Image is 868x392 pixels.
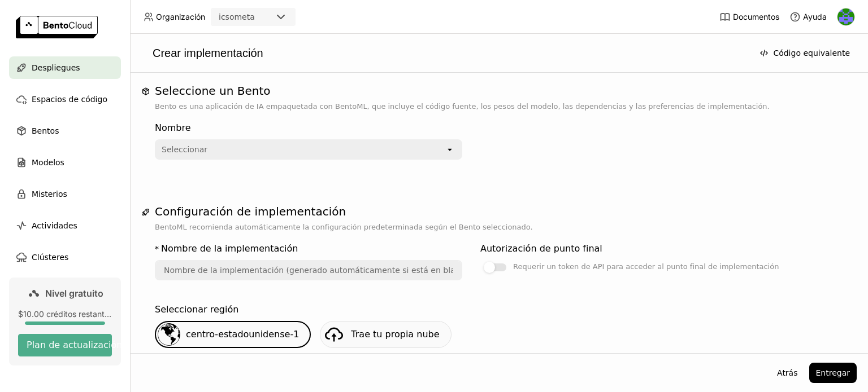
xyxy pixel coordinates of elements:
a: Bentos [9,120,121,142]
font: Misterios [32,190,67,199]
font: Actividades [32,221,77,230]
button: Entregar [809,363,857,383]
a: Despliegues [9,56,121,79]
font: Seleccionar región [155,304,238,315]
a: Modelos [9,151,121,174]
font: Nombre de la implementación [161,243,298,254]
a: Clústeres [9,246,121,268]
font: Despliegues [32,63,80,72]
font: $10.00 créditos restantes [18,309,113,319]
font: BentoML recomienda automáticamente la configuración predeterminada según el Bento seleccionado. [155,223,533,231]
font: Nombre [155,122,191,133]
img: meta icso [837,8,854,25]
input: Nombre de la implementación (generado automáticamente si está en blanco) [156,261,461,279]
button: Código equivalente [753,43,857,63]
font: centro-estadounidense-1 [186,329,299,340]
div: Ayuda [789,11,827,23]
a: Espacios de código [9,88,121,111]
font: Configuración de implementación [155,205,346,218]
font: Seleccionar [162,145,207,154]
font: Organización [156,12,205,21]
a: Documentos [719,11,779,23]
font: Ayuda [803,12,827,21]
font: Documentos [733,12,779,21]
font: Entregar [816,368,850,377]
font: Bentos [32,126,59,135]
div: meta icso [837,8,855,26]
button: Plan de actualización [18,334,112,356]
a: Actividades [9,214,121,237]
button: Atrás [770,363,804,383]
font: Plan de actualización [27,340,122,350]
font: Clústeres [32,253,68,262]
div: centro-estadounidense-1 [155,321,311,348]
font: Seleccione un Bento [155,84,270,98]
input: Icsometa seleccionados. [256,12,257,23]
font: Nivel gratuito [45,288,103,299]
font: Requerir un token de API para acceder al punto final de implementación [513,262,779,271]
font: Trae tu propia nube [351,329,439,340]
font: Autorización de punto final [480,243,602,254]
font: Crear implementación [153,47,263,59]
font: Modelos [32,158,64,167]
svg: abierto [445,145,454,154]
font: Atrás [777,368,797,377]
a: Misterios [9,183,121,205]
a: Nivel gratuito$10.00 créditos restantesPlan de actualización [9,278,121,365]
font: Código equivalente [773,49,850,58]
font: icsometa [219,12,255,21]
a: Trae tu propia nube [320,321,451,348]
img: logo [16,16,98,38]
font: Bento es una aplicación de IA empaquetada con BentoML, que incluye el código fuente, los pesos de... [155,102,770,111]
font: Espacios de código [32,95,107,104]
